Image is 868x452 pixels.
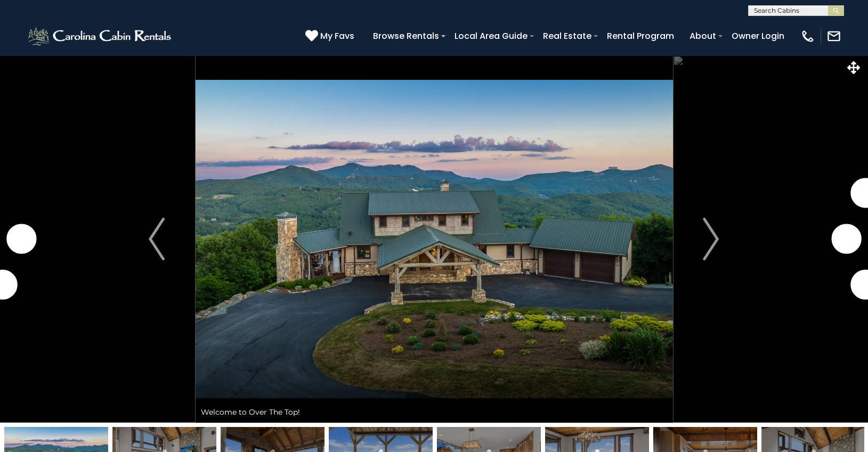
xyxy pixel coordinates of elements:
[368,27,444,45] a: Browse Rentals
[149,218,165,260] img: arrow
[305,29,357,43] a: My Favs
[449,27,533,45] a: Local Area Guide
[672,55,749,423] button: Next
[703,218,719,260] img: arrow
[826,29,841,44] img: mail-regular-white.png
[27,26,174,47] img: White-1-2.png
[196,401,673,423] div: Welcome to Over The Top!
[800,29,815,44] img: phone-regular-white.png
[118,55,195,423] button: Previous
[320,29,354,43] span: My Favs
[538,27,597,45] a: Real Estate
[602,27,679,45] a: Rental Program
[726,27,790,45] a: Owner Login
[684,27,721,45] a: About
